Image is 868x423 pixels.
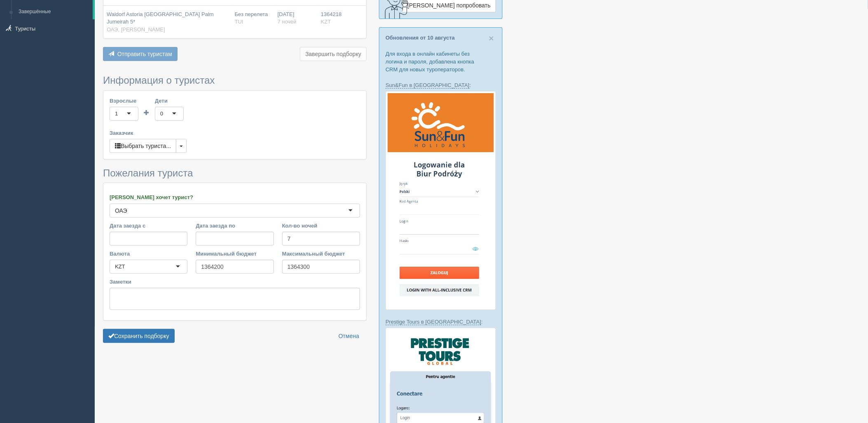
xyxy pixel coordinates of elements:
h3: Информация о туристах [103,75,367,86]
span: Отправить туристам [117,51,172,57]
p: Для входа в онлайн кабинеты без логина и пароля, добавлена кнопка CRM для новых туроператоров. [386,50,496,73]
div: KZT [115,263,125,271]
span: 1364218 [321,11,342,17]
div: 0 [160,110,163,118]
span: KZT [321,19,331,25]
button: Отправить туристам [103,47,178,61]
p: : [386,81,496,89]
label: Минимальный бюджет [196,250,274,258]
a: Sun&Fun в [GEOGRAPHIC_DATA] [386,82,470,89]
div: Без перелета [235,11,271,26]
a: Отмена [333,329,365,343]
span: ОАЭ, [PERSON_NAME] [107,26,165,33]
div: 1 [115,110,118,118]
label: Дата заезда по [196,222,274,230]
span: TUI [235,19,243,25]
label: Валюта [110,250,187,258]
label: Дети [155,97,184,105]
button: Close [489,34,494,42]
label: Заказчик [110,129,360,137]
button: Сохранить подборку [103,329,175,343]
label: Кол-во ночей [282,222,360,230]
span: × [489,33,494,43]
a: Prestige Tours в [GEOGRAPHIC_DATA] [386,319,481,325]
button: Завершить подборку [300,47,367,61]
p: : [386,318,496,326]
label: Взрослые [110,97,138,105]
button: Выбрать туриста... [110,139,176,153]
label: Заметки [110,278,360,286]
a: Обновления от 10 августа [386,35,455,41]
div: ОАЭ [115,207,127,215]
span: Waldorf Astoria [GEOGRAPHIC_DATA] Palm Jumeirah 5* [107,11,214,25]
img: sun-fun-%D0%BB%D0%BE%D0%B3%D1%96%D0%BD-%D1%87%D0%B5%D1%80%D0%B5%D0%B7-%D1%81%D1%80%D0%BC-%D0%B4%D... [386,91,496,310]
input: 7-10 или 7,10,14 [282,232,360,246]
span: 7 ночей [278,19,297,25]
span: Пожелания туриста [103,167,193,179]
label: [PERSON_NAME] хочет турист? [110,193,360,201]
label: Дата заезда с [110,222,187,230]
div: [DATE] [278,11,314,26]
a: Завершённые [15,5,93,19]
label: Максимальный бюджет [282,250,360,258]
